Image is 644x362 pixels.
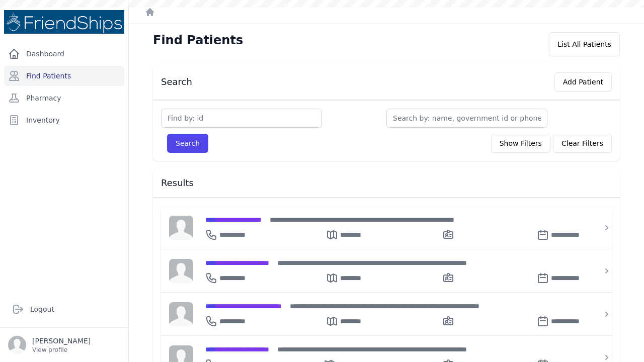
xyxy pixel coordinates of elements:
[4,88,124,108] a: Pharmacy
[553,134,612,153] button: Clear Filters
[549,32,620,56] div: List All Patients
[153,32,243,48] h1: Find Patients
[554,72,612,92] button: Add Patient
[4,110,124,130] a: Inventory
[4,66,124,86] a: Find Patients
[161,177,612,189] h3: Results
[169,216,193,240] img: person-242608b1a05df3501eefc295dc1bc67a.jpg
[161,109,322,128] input: Find by: id
[32,346,91,354] p: View profile
[491,134,550,153] button: Show Filters
[167,134,208,153] button: Search
[4,10,124,34] img: Medical Missions EMR
[169,259,193,283] img: person-242608b1a05df3501eefc295dc1bc67a.jpg
[4,44,124,64] a: Dashboard
[169,302,193,326] img: person-242608b1a05df3501eefc295dc1bc67a.jpg
[386,109,547,128] input: Search by: name, government id or phone
[32,336,91,346] p: [PERSON_NAME]
[8,336,120,354] a: [PERSON_NAME] View profile
[8,299,120,319] a: Logout
[161,76,192,88] h3: Search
